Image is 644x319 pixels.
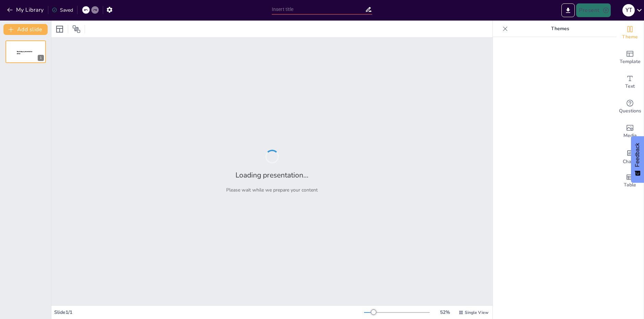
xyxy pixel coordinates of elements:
div: Add images, graphics, shapes or video [616,119,644,144]
p: Themes [511,21,609,37]
button: Present [576,3,610,17]
div: 1 [38,55,44,61]
span: Theme [622,33,638,41]
span: Position [72,25,81,33]
span: Sendsteps presentation editor [17,51,33,54]
span: Charts [623,158,637,165]
div: Layout [54,24,65,35]
button: Add slide [3,24,48,35]
button: Duplicate Slide [26,42,34,51]
button: My Library [5,4,47,15]
span: Text [625,83,635,90]
span: Single View [465,310,488,315]
span: Table [624,181,636,189]
button: Feedback - Show survey [631,136,644,183]
h2: Loading presentation... [235,170,308,180]
div: Add ready made slides [616,45,644,70]
span: Questions [619,107,641,115]
div: Change the overall theme [616,21,644,45]
div: Add text boxes [616,70,644,95]
button: Export to PowerPoint [561,3,575,17]
button: Y T [622,3,635,17]
div: Get real-time input from your audience [616,95,644,119]
button: Cannot delete last slide [36,42,44,51]
div: Slide 1 / 1 [54,309,364,316]
div: Add a table [616,169,644,193]
div: Y T [622,4,635,16]
div: 1 [5,40,46,63]
div: Add charts and graphs [616,144,644,169]
input: Insert title [272,4,365,14]
div: Saved [52,7,73,13]
div: 52 % [437,309,453,316]
span: Template [620,58,641,65]
span: Feedback [634,143,641,167]
span: Media [623,132,637,139]
p: Please wait while we prepare your content [226,187,318,193]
